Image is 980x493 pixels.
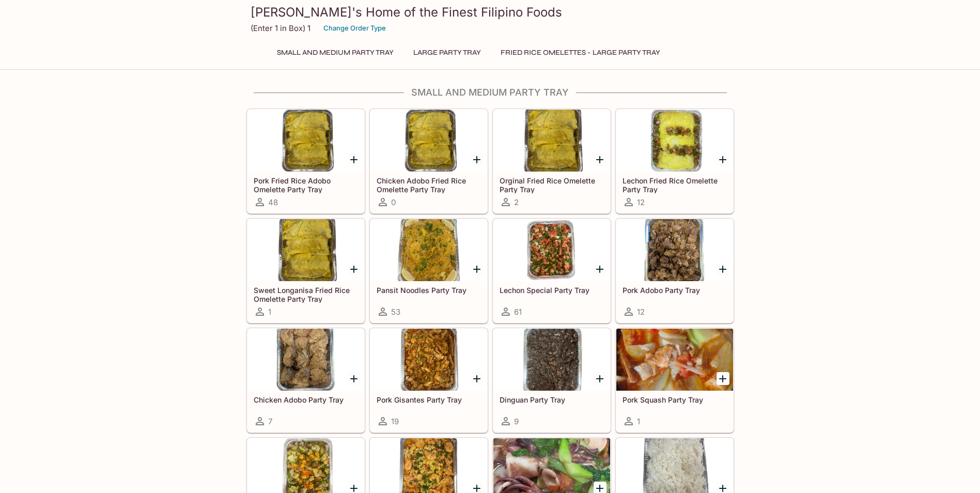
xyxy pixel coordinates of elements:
[471,372,484,385] button: Add Pork Gisantes Party Tray
[594,263,606,275] button: Add Lechon Special Party Tray
[616,110,733,172] div: Lechon Fried Rice Omelette Party Tray
[370,219,488,323] a: Pansit Noodles Party Tray53
[348,153,361,166] button: Add Pork Fried Rice Adobo Omelette Party Tray
[623,395,727,404] h5: Pork Squash Party Tray
[268,417,272,426] span: 7
[370,329,487,391] div: Pork Gisantes Party Tray
[377,176,481,193] h5: Chicken Adobo Fried Rice Omelette Party Tray
[717,263,729,275] button: Add Pork Adobo Party Tray
[500,176,604,193] h5: Orginal Fried Rice Omelette Party Tray
[254,286,358,303] h5: Sweet Longanisa Fried Rice Omelette Party Tray
[493,328,611,433] a: Dinguan Party Tray9
[500,286,604,295] h5: Lechon Special Party Tray
[246,87,734,98] h4: Small and Medium Party Tray
[268,307,271,317] span: 1
[514,417,519,426] span: 9
[370,110,487,172] div: Chicken Adobo Fried Rice Omelette Party Tray
[471,263,484,275] button: Add Pansit Noodles Party Tray
[495,45,666,60] button: Fried Rice Omelettes - Large Party Tray
[493,219,611,323] a: Lechon Special Party Tray61
[370,219,487,281] div: Pansit Noodles Party Tray
[616,219,734,323] a: Pork Adobo Party Tray12
[348,263,361,275] button: Add Sweet Longanisa Fried Rice Omelette Party Tray
[637,197,645,207] span: 12
[493,109,611,213] a: Orginal Fried Rice Omelette Party Tray2
[247,219,365,323] a: Sweet Longanisa Fried Rice Omelette Party Tray1
[500,395,604,404] h5: Dinguan Party Tray
[370,328,488,433] a: Pork Gisantes Party Tray19
[391,417,399,426] span: 19
[247,109,365,213] a: Pork Fried Rice Adobo Omelette Party Tray48
[247,329,364,391] div: Chicken Adobo Party Tray
[623,176,727,193] h5: Lechon Fried Rice Omelette Party Tray
[637,417,640,426] span: 1
[493,329,610,391] div: Dinguan Party Tray
[623,286,727,295] h5: Pork Adobo Party Tray
[594,153,606,166] button: Add Orginal Fried Rice Omelette Party Tray
[319,20,391,36] button: Change Order Type
[268,197,278,207] span: 48
[514,307,522,317] span: 61
[616,219,733,281] div: Pork Adobo Party Tray
[471,153,484,166] button: Add Chicken Adobo Fried Rice Omelette Party Tray
[370,109,488,213] a: Chicken Adobo Fried Rice Omelette Party Tray0
[247,110,364,172] div: Pork Fried Rice Adobo Omelette Party Tray
[717,153,729,166] button: Add Lechon Fried Rice Omelette Party Tray
[408,45,487,60] button: Large Party Tray
[616,328,734,433] a: Pork Squash Party Tray1
[377,286,481,295] h5: Pansit Noodles Party Tray
[616,109,734,213] a: Lechon Fried Rice Omelette Party Tray12
[637,307,645,317] span: 12
[391,197,396,207] span: 0
[493,219,610,281] div: Lechon Special Party Tray
[493,110,610,172] div: Orginal Fried Rice Omelette Party Tray
[594,372,606,385] button: Add Dinguan Party Tray
[247,328,365,433] a: Chicken Adobo Party Tray7
[247,219,364,281] div: Sweet Longanisa Fried Rice Omelette Party Tray
[251,23,310,33] p: (Enter 1 in Box) 1
[271,45,399,60] button: Small and Medium Party Tray
[377,395,481,404] h5: Pork Gisantes Party Tray
[254,395,358,404] h5: Chicken Adobo Party Tray
[391,307,400,317] span: 53
[348,372,361,385] button: Add Chicken Adobo Party Tray
[616,329,733,391] div: Pork Squash Party Tray
[717,372,729,385] button: Add Pork Squash Party Tray
[254,176,358,193] h5: Pork Fried Rice Adobo Omelette Party Tray
[514,197,519,207] span: 2
[251,4,730,20] h3: [PERSON_NAME]'s Home of the Finest Filipino Foods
